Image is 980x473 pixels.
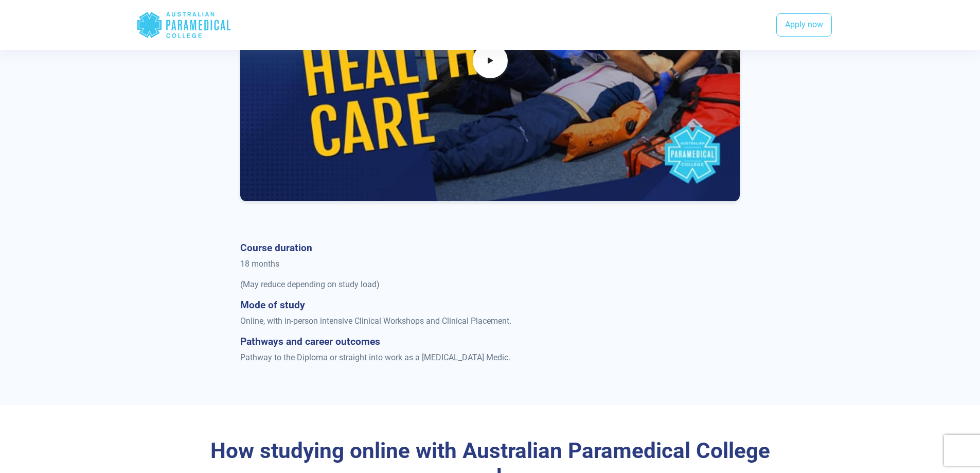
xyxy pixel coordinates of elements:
[136,8,231,42] div: Australian Paramedical College
[240,278,740,291] p: (May reduce depending on study load)
[240,336,380,347] strong: Pathways and career outcomes
[240,242,312,254] strong: Course duration
[776,13,832,37] a: Apply now
[240,315,740,327] p: Online, with in-person intensive Clinical Workshops and Clinical Placement.
[240,299,305,311] strong: Mode of study
[240,258,740,270] p: 18 months
[240,352,740,364] p: Pathway to the Diploma or straight into work as a [MEDICAL_DATA] Medic.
